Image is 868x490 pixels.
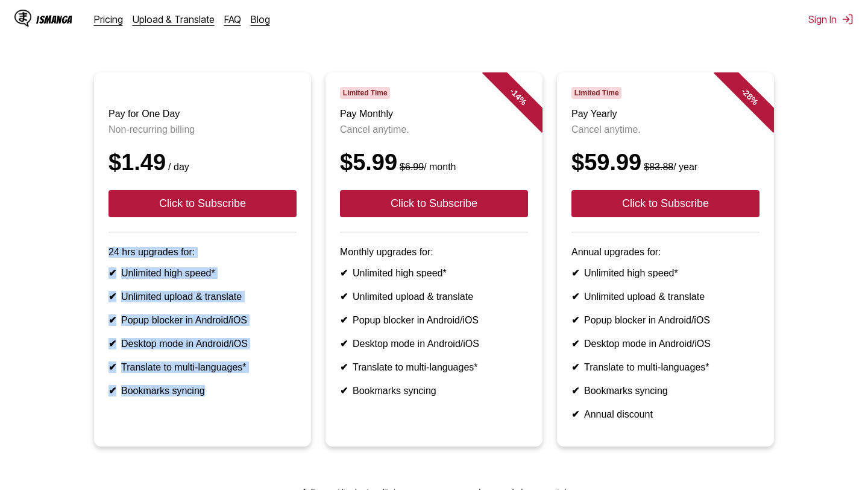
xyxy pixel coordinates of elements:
a: Blog [251,13,270,25]
b: ✔ [571,268,579,278]
h3: Pay Monthly [340,109,528,119]
b: ✔ [571,315,579,325]
p: Monthly upgrades for: [340,247,528,258]
b: ✔ [571,291,579,302]
h3: Pay for One Day [108,109,297,119]
div: IsManga [36,14,72,25]
b: ✔ [340,315,348,325]
li: Bookmarks syncing [571,385,759,396]
button: Click to Subscribe [340,190,528,217]
b: ✔ [108,291,116,302]
li: Unlimited high speed* [340,267,528,279]
b: ✔ [340,291,348,302]
span: Limited Time [571,87,621,99]
li: Unlimited upload & translate [108,291,297,302]
b: ✔ [571,362,579,372]
li: Popup blocker in Android/iOS [340,314,528,326]
li: Annual discount [571,409,759,420]
b: ✔ [340,362,348,372]
b: ✔ [108,315,116,325]
li: Bookmarks syncing [340,385,528,396]
small: / month [397,162,456,172]
li: Translate to multi-languages* [571,361,759,373]
li: Unlimited high speed* [571,267,759,279]
s: $6.99 [400,162,424,172]
img: IsManga Logo [14,10,31,27]
li: Bookmarks syncing [108,385,297,396]
p: Non-recurring billing [108,124,297,135]
li: Popup blocker in Android/iOS [571,314,759,326]
p: Cancel anytime. [340,124,528,135]
a: IsManga LogoIsManga [14,10,94,29]
li: Unlimited upload & translate [340,291,528,302]
b: ✔ [108,268,116,278]
li: Desktop mode in Android/iOS [571,338,759,349]
div: $1.49 [108,150,297,176]
div: - 28 % [714,60,786,133]
p: 24 hrs upgrades for: [108,247,297,258]
b: ✔ [108,362,116,372]
button: Click to Subscribe [571,190,759,217]
small: / year [641,162,697,172]
div: $5.99 [340,150,528,176]
b: ✔ [340,386,348,396]
a: Upload & Translate [133,13,215,25]
b: ✔ [571,339,579,349]
a: Pricing [94,13,123,25]
p: Annual upgrades for: [571,247,759,258]
small: / day [166,162,189,172]
p: Cancel anytime. [571,124,759,135]
li: Translate to multi-languages* [340,361,528,373]
a: FAQ [224,13,241,25]
b: ✔ [108,339,116,349]
li: Unlimited high speed* [108,267,297,279]
li: Translate to multi-languages* [108,361,297,373]
b: ✔ [340,268,348,278]
div: - 14 % [482,60,555,133]
li: Popup blocker in Android/iOS [108,314,297,326]
button: Sign In [808,13,854,25]
button: Click to Subscribe [108,190,297,217]
s: $83.88 [644,162,673,172]
img: Sign out [841,13,854,25]
b: ✔ [108,386,116,396]
b: ✔ [571,409,579,419]
span: Limited Time [340,87,390,99]
div: $59.99 [571,150,759,176]
h3: Pay Yearly [571,109,759,119]
li: Desktop mode in Android/iOS [108,338,297,349]
li: Desktop mode in Android/iOS [340,338,528,349]
b: ✔ [340,339,348,349]
li: Unlimited upload & translate [571,291,759,302]
b: ✔ [571,386,579,396]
